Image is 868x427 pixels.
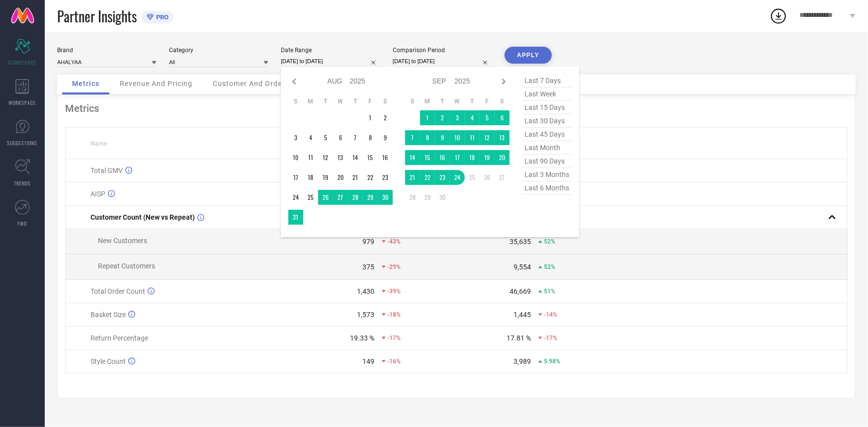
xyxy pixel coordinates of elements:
[357,287,374,295] div: 1,430
[420,130,435,145] td: Mon Sep 08 2025
[435,170,450,185] td: Tue Sep 23 2025
[450,130,465,145] td: Wed Sep 10 2025
[333,97,348,105] th: Wednesday
[465,150,480,165] td: Thu Sep 18 2025
[405,130,420,145] td: Sun Sep 07 2025
[288,76,300,87] div: Previous month
[544,263,555,270] span: 52%
[65,102,848,114] div: Metrics
[522,141,572,155] span: last month
[450,170,465,185] td: Wed Sep 24 2025
[303,150,318,165] td: Mon Aug 11 2025
[480,150,495,165] td: Fri Sep 19 2025
[420,97,435,105] th: Monday
[303,97,318,105] th: Monday
[544,311,557,318] span: -14%
[357,311,374,319] div: 1,573
[333,130,348,145] td: Wed Aug 06 2025
[72,80,99,87] span: Metrics
[435,110,450,125] td: Tue Sep 02 2025
[480,110,495,125] td: Fri Sep 05 2025
[57,47,157,54] div: Brand
[318,150,333,165] td: Tue Aug 12 2025
[435,130,450,145] td: Tue Sep 09 2025
[288,170,303,185] td: Sun Aug 17 2025
[495,150,510,165] td: Sat Sep 20 2025
[362,238,374,246] div: 979
[57,6,137,26] span: Partner Insights
[288,130,303,145] td: Sun Aug 03 2025
[14,179,31,187] span: TRENDS
[288,150,303,165] td: Sun Aug 10 2025
[420,110,435,125] td: Mon Sep 01 2025
[514,311,531,319] div: 1,445
[378,170,393,185] td: Sat Aug 23 2025
[405,150,420,165] td: Sun Sep 14 2025
[90,190,105,198] span: AISP
[363,110,378,125] td: Fri Aug 01 2025
[90,334,148,342] span: Return Percentage
[378,97,393,105] th: Saturday
[505,47,552,64] button: APPLY
[495,110,510,125] td: Sat Sep 06 2025
[544,288,555,295] span: 51%
[544,335,557,342] span: -17%
[363,130,378,145] td: Fri Aug 08 2025
[318,170,333,185] td: Tue Aug 19 2025
[522,155,572,168] span: last 90 days
[450,150,465,165] td: Wed Sep 17 2025
[169,47,268,54] div: Category
[510,287,531,295] div: 46,669
[303,130,318,145] td: Mon Aug 04 2025
[90,311,126,319] span: Basket Size
[498,76,510,87] div: Next month
[378,130,393,145] td: Sat Aug 09 2025
[435,190,450,205] td: Tue Sep 30 2025
[333,190,348,205] td: Wed Aug 27 2025
[348,150,363,165] td: Thu Aug 14 2025
[387,238,401,245] span: -43%
[480,170,495,185] td: Fri Sep 26 2025
[363,190,378,205] td: Fri Aug 29 2025
[90,140,107,147] span: Name
[363,150,378,165] td: Fri Aug 15 2025
[387,335,401,342] span: -17%
[770,7,787,25] div: Open download list
[420,170,435,185] td: Mon Sep 22 2025
[98,237,147,245] span: New Customers
[450,97,465,105] th: Wednesday
[281,56,380,67] input: Select date range
[303,170,318,185] td: Mon Aug 18 2025
[18,220,27,227] span: FWD
[405,190,420,205] td: Sun Sep 28 2025
[507,334,531,342] div: 17.81 %
[378,150,393,165] td: Sat Aug 16 2025
[544,358,560,365] span: 5.98%
[333,170,348,185] td: Wed Aug 20 2025
[544,238,555,245] span: 52%
[387,311,401,318] span: -18%
[465,97,480,105] th: Thursday
[9,99,36,106] span: WORKSPACE
[435,150,450,165] td: Tue Sep 16 2025
[303,190,318,205] td: Mon Aug 25 2025
[348,190,363,205] td: Thu Aug 28 2025
[495,130,510,145] td: Sat Sep 13 2025
[514,263,531,271] div: 9,554
[348,170,363,185] td: Thu Aug 21 2025
[90,167,123,174] span: Total GMV
[405,97,420,105] th: Sunday
[393,56,492,67] input: Select comparison period
[7,139,38,147] span: SUGGESTIONS
[387,358,401,365] span: -16%
[8,59,37,66] span: SCORECARDS
[318,130,333,145] td: Tue Aug 05 2025
[348,130,363,145] td: Thu Aug 07 2025
[495,97,510,105] th: Saturday
[465,110,480,125] td: Thu Sep 04 2025
[522,87,572,101] span: last week
[333,150,348,165] td: Wed Aug 13 2025
[522,168,572,181] span: last 3 months
[480,97,495,105] th: Friday
[288,97,303,105] th: Sunday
